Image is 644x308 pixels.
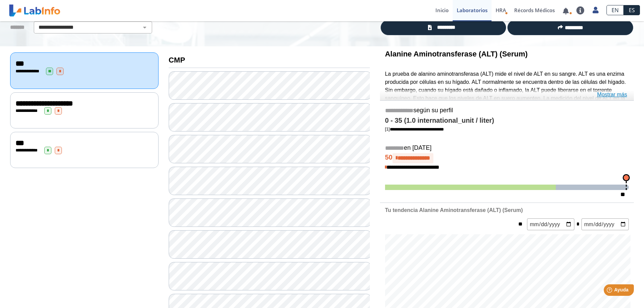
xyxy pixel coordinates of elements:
[169,56,185,64] b: CMP
[385,153,629,163] h4: 50
[597,91,627,99] a: Mostrar más
[385,126,444,132] a: [1]
[385,117,629,125] h4: 0 - 35 (1.0 international_unit / liter)
[606,5,624,15] a: EN
[581,218,629,230] input: mm/dd/yyyy
[624,5,640,15] a: ES
[496,7,506,14] span: HRA
[527,218,574,230] input: mm/dd/yyyy
[385,50,528,58] b: Alanine Aminotransferase (ALT) (Serum)
[385,107,629,115] h5: según su perfil
[385,207,523,213] b: Tu tendencia Alanine Aminotransferase (ALT) (Serum)
[385,70,629,126] p: La prueba de alanino aminotransferasa (ALT) mide el nivel de ALT en su sangre. ALT es una enzima ...
[584,282,637,301] iframe: Help widget launcher
[385,144,629,152] h5: en [DATE]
